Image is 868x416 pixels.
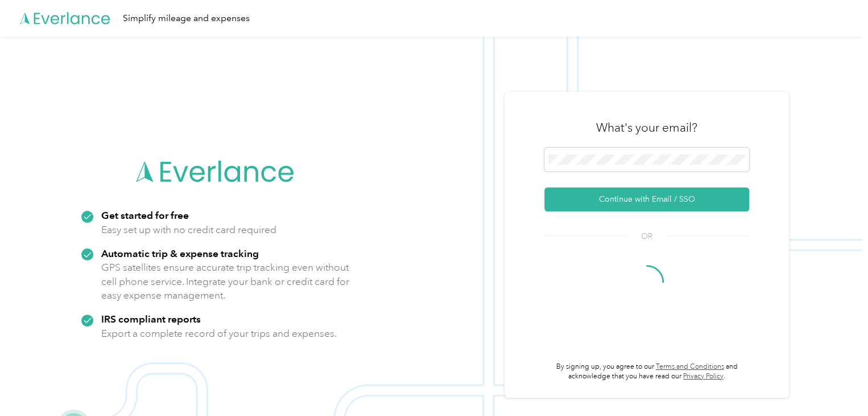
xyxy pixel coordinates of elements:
div: Simplify mileage and expenses [123,11,250,26]
p: Easy set up with no credit card required [101,223,276,237]
strong: Automatic trip & expense tracking [101,247,259,259]
a: Privacy Policy [683,372,724,381]
p: Export a complete record of your trips and expenses. [101,327,337,341]
button: Continue with Email / SSO [544,187,749,211]
a: Terms and Conditions [656,362,724,371]
h3: What's your email? [596,120,697,136]
p: GPS satellites ensure accurate trip tracking even without cell phone service. Integrate your bank... [101,260,350,303]
strong: Get started for free [101,209,189,221]
span: OR [627,230,667,242]
strong: IRS compliant reports [101,313,201,325]
p: By signing up, you agree to our and acknowledge that you have read our . [544,362,749,382]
